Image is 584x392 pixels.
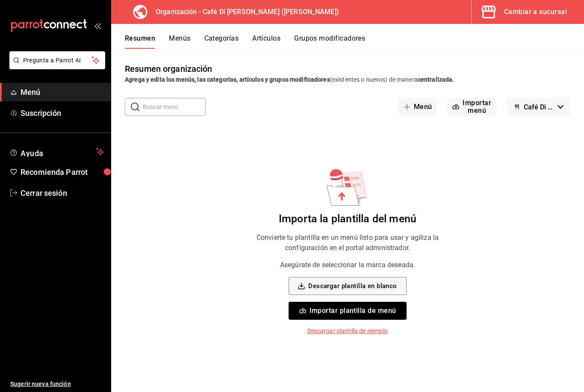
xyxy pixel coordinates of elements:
[447,98,496,116] button: Importar menú
[307,327,388,336] p: Descargar plantilla de ejemplo
[504,6,567,18] div: Cambiar a sucursal
[125,34,584,49] div: navigation tabs
[524,103,554,111] span: Café Di [PERSON_NAME] - Borrador
[125,62,212,75] div: Resumen organización
[21,147,93,157] span: Ayuda
[289,277,406,295] button: Descargar plantilla en blanco
[279,212,416,226] h6: Importa la plantilla del menú
[294,34,365,49] button: Grupos modificadores
[9,51,105,69] button: Pregunta a Parrot AI
[21,187,104,199] span: Cerrar sesión
[125,76,330,83] strong: Agrega y edita los menús, las categorías, artículos y grupos modificadores
[398,98,437,116] button: Menú
[21,86,104,98] span: Menú
[280,260,415,270] p: Asegúrate de seleccionar la marca deseada.
[289,302,406,320] button: Importar plantilla de menú
[94,22,101,29] button: open_drawer_menu
[125,75,570,84] div: (existentes o nuevos) de manera
[418,76,454,83] strong: centralizada.
[23,56,92,65] span: Pregunta a Parrot AI
[169,34,190,49] button: Menús
[21,166,104,178] span: Recomienda Parrot
[149,7,339,17] h3: Organización - Café Di [PERSON_NAME] ([PERSON_NAME])
[143,98,206,115] input: Buscar menú
[240,233,455,253] p: Convierte tu plantilla en un menú listo para usar y agiliza la configuración en el portal adminis...
[507,98,570,116] button: Café Di [PERSON_NAME] - Borrador
[252,34,280,49] button: Artículos
[6,62,105,71] a: Pregunta a Parrot AI
[204,34,239,49] button: Categorías
[10,380,104,389] span: Sugerir nueva función
[125,34,155,49] button: Resumen
[21,107,104,119] span: Suscripción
